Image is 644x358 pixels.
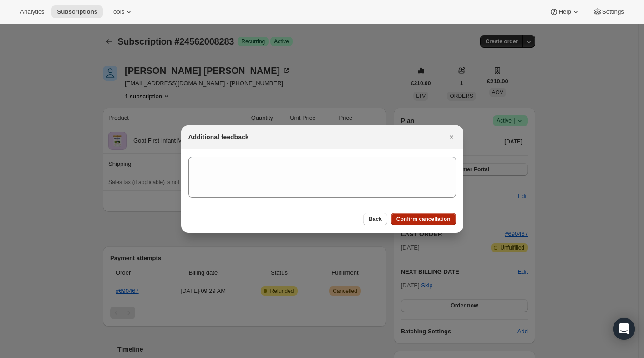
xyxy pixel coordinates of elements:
button: Help [544,5,585,18]
button: Confirm cancellation [391,213,456,225]
span: Help [558,8,571,15]
span: Settings [602,8,624,15]
h2: Additional feedback [188,133,249,142]
button: Back [363,213,387,225]
span: Analytics [20,8,44,15]
button: Analytics [15,5,50,18]
span: Subscriptions [57,8,97,15]
button: Settings [588,5,629,18]
span: Back [369,215,382,223]
button: Close [445,131,458,143]
span: Confirm cancellation [396,215,451,223]
div: Open Intercom Messenger [613,318,635,340]
button: Subscriptions [51,5,103,18]
button: Tools [105,5,139,18]
span: Tools [110,8,124,15]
